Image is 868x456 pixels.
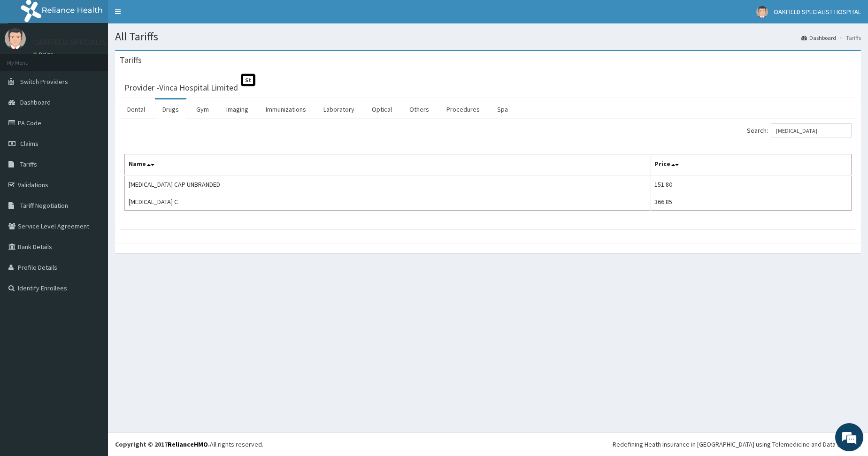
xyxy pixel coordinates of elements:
[490,99,515,119] a: Spa
[124,84,238,92] h3: Provider - Vinca Hospital Limited
[258,99,314,119] a: Immunizations
[20,201,68,210] span: Tariff Negotiation
[33,51,55,58] a: Online
[168,440,208,448] a: RelianceHMO
[316,99,362,119] a: Laboratory
[125,154,651,176] th: Name
[771,123,852,137] input: Search:
[651,154,852,176] th: Price
[125,175,651,193] td: [MEDICAL_DATA] CAP UNBRANDED
[155,99,186,119] a: Drugs
[651,175,852,193] td: 151.80
[613,440,861,449] div: Redefining Heath Insurance in [GEOGRAPHIC_DATA] using Telemedicine and Data Science!
[837,34,861,42] li: Tariffs
[115,440,210,448] strong: Copyright © 2017 .
[120,56,142,64] h3: Tariffs
[20,77,68,86] span: Switch Providers
[241,74,255,86] span: St
[402,99,437,119] a: Others
[20,139,38,148] span: Claims
[801,34,836,42] a: Dashboard
[439,99,487,119] a: Procedures
[219,99,256,119] a: Imaging
[120,99,153,119] a: Dental
[651,193,852,211] td: 366.85
[774,8,861,16] span: OAKFIELD SPECIALIST HOSPITAL
[756,6,768,18] img: User Image
[5,28,26,49] img: User Image
[20,98,51,106] span: Dashboard
[108,432,868,456] footer: All rights reserved.
[115,30,861,43] h1: All Tariffs
[20,160,37,168] span: Tariffs
[125,193,651,211] td: [MEDICAL_DATA] C
[747,123,852,137] label: Search:
[33,38,150,46] p: OAKFIELD SPECIALIST HOSPITAL
[189,99,216,119] a: Gym
[364,99,399,119] a: Optical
